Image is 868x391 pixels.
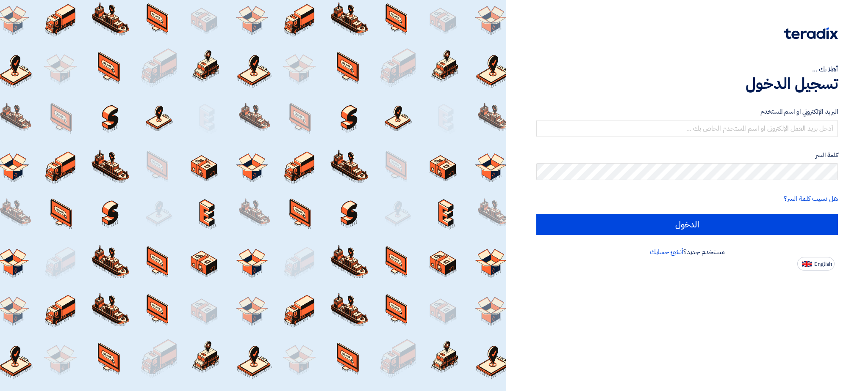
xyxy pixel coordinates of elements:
a: أنشئ حسابك [650,247,683,257]
img: en-US.png [802,261,812,267]
h1: تسجيل الدخول [536,74,838,93]
span: English [814,261,832,267]
a: هل نسيت كلمة السر؟ [784,194,838,204]
div: أهلا بك ... [536,64,838,74]
input: أدخل بريد العمل الإلكتروني او اسم المستخدم الخاص بك ... [536,120,838,137]
button: English [797,257,835,271]
label: كلمة السر [536,150,838,160]
input: الدخول [536,214,838,235]
label: البريد الإلكتروني او اسم المستخدم [536,107,838,117]
img: Teradix logo [784,27,838,39]
div: مستخدم جديد؟ [536,247,838,257]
